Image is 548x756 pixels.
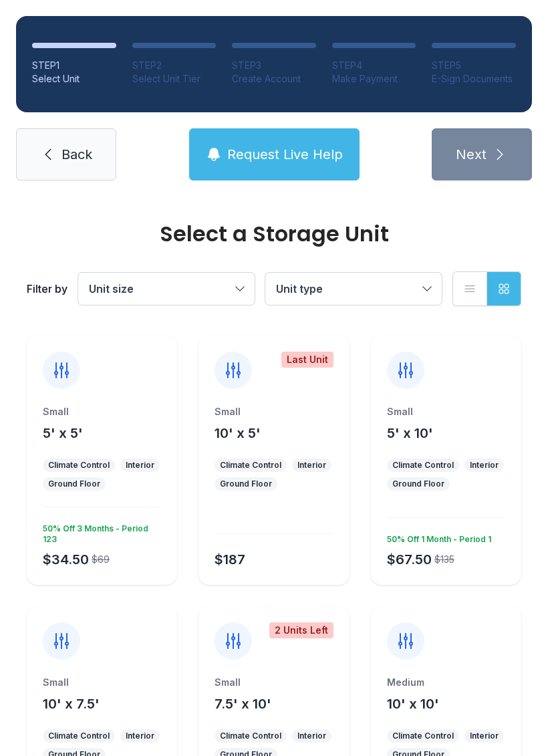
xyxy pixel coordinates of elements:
div: Small [43,405,161,418]
span: 5' x 10' [387,425,433,441]
div: Interior [470,731,499,741]
div: E-Sign Documents [432,72,516,86]
span: 7.5' x 10' [215,696,271,712]
div: STEP 1 [32,59,116,72]
div: 50% Off 3 Months - Period 123 [37,518,161,545]
span: Unit type [276,282,323,295]
div: Climate Control [392,460,454,471]
div: Filter by [27,281,67,297]
div: Make Payment [332,72,416,86]
div: Small [215,676,333,689]
div: Interior [126,460,154,471]
button: Unit type [265,273,442,305]
span: 5' x 5' [43,425,83,441]
div: Select Unit Tier [132,72,217,86]
div: Ground Floor [392,479,444,489]
div: $34.50 [43,550,89,569]
div: Medium [387,676,505,689]
span: 10' x 7.5' [43,696,100,712]
div: Climate Control [48,731,110,741]
div: Interior [126,731,154,741]
span: Next [456,145,487,164]
span: Unit size [89,282,134,295]
div: Climate Control [220,731,281,741]
div: Climate Control [220,460,281,471]
div: Create Account [232,72,316,86]
div: STEP 2 [132,59,217,72]
div: Small [387,405,505,418]
button: 5' x 5' [43,424,83,443]
div: Interior [297,460,326,471]
div: Ground Floor [48,479,100,489]
div: Last Unit [281,352,333,368]
div: STEP 4 [332,59,416,72]
div: $187 [215,550,245,569]
span: 10' x 5' [215,425,261,441]
span: Request Live Help [227,145,343,164]
button: 5' x 10' [387,424,433,443]
div: Select a Storage Unit [27,223,521,245]
div: $69 [92,553,110,566]
div: Interior [470,460,499,471]
div: $67.50 [387,550,432,569]
div: STEP 3 [232,59,316,72]
div: Ground Floor [220,479,272,489]
button: 7.5' x 10' [215,695,271,713]
button: 10' x 10' [387,695,439,713]
div: Small [43,676,161,689]
button: 10' x 7.5' [43,695,100,713]
div: 50% Off 1 Month - Period 1 [382,529,491,545]
span: Back [61,145,92,164]
div: Small [215,405,333,418]
div: $135 [434,553,454,566]
div: 2 Units Left [269,622,333,638]
div: Climate Control [48,460,110,471]
span: 10' x 10' [387,696,439,712]
div: Interior [297,731,326,741]
button: Unit size [78,273,255,305]
div: STEP 5 [432,59,516,72]
div: Climate Control [392,731,454,741]
button: 10' x 5' [215,424,261,443]
div: Select Unit [32,72,116,86]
